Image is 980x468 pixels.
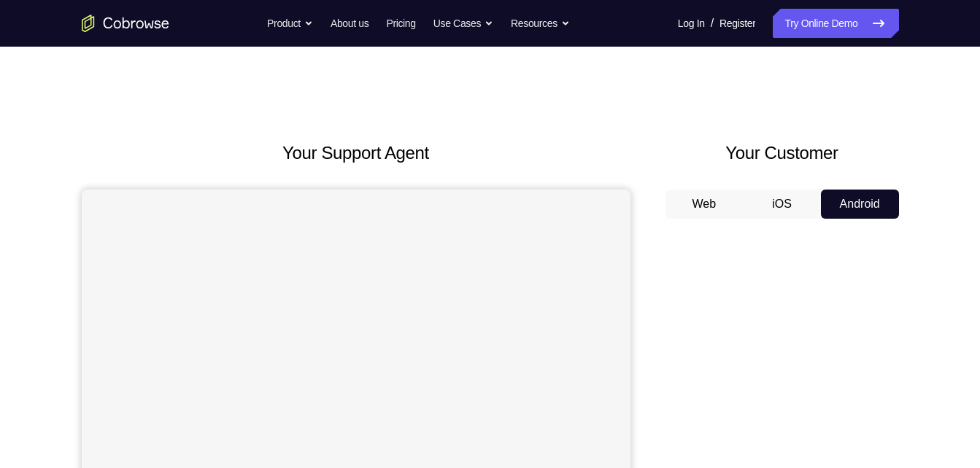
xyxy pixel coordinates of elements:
h2: Your Customer [665,140,899,166]
span: / [711,15,714,32]
a: Go to the home page [82,15,169,32]
a: Log In [678,9,705,38]
button: iOS [743,190,821,219]
h2: Your Support Agent [82,140,630,166]
a: About us [331,9,369,38]
button: Use Cases [433,9,493,38]
a: Register [719,9,755,38]
a: Try Online Demo [773,9,898,38]
a: Pricing [386,9,415,38]
button: Resources [511,9,570,38]
button: Web [665,190,744,219]
button: Product [267,9,313,38]
button: Android [821,190,899,219]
